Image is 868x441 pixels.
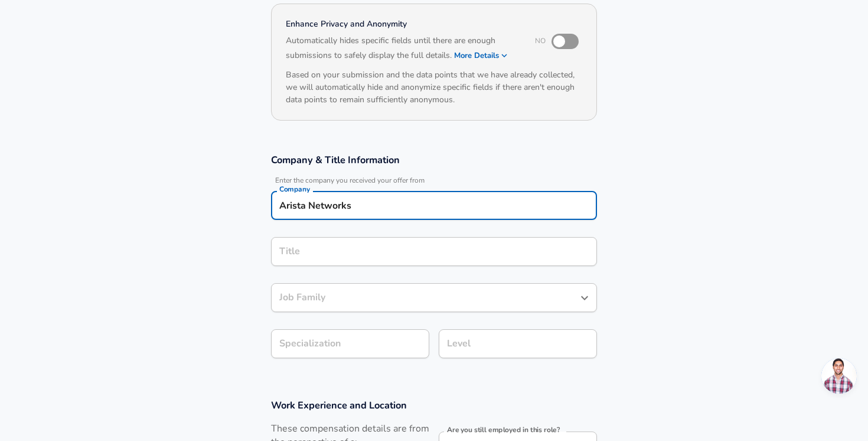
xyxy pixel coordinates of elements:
[447,426,560,433] label: Are you still employed in this role?
[271,398,597,412] h3: Work Experience and Location
[271,329,429,358] input: Specialization
[286,18,519,30] h4: Enhance Privacy and Anonymity
[276,196,592,215] input: Google
[286,69,582,106] h6: Based on your submission and the data points that we have already collected, we will automaticall...
[444,335,592,353] input: L3
[276,288,574,307] input: Software Engineer
[821,358,857,394] div: Open chat
[271,153,597,167] h3: Company & Title Information
[576,290,593,306] button: Open
[286,34,519,64] h6: Automatically hides specific fields until there are enough submissions to safely display the full...
[535,36,546,46] span: No
[271,176,597,185] span: Enter the company you received your offer from
[454,47,508,64] button: More Details
[276,242,592,261] input: Software Engineer
[279,186,310,193] label: Company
